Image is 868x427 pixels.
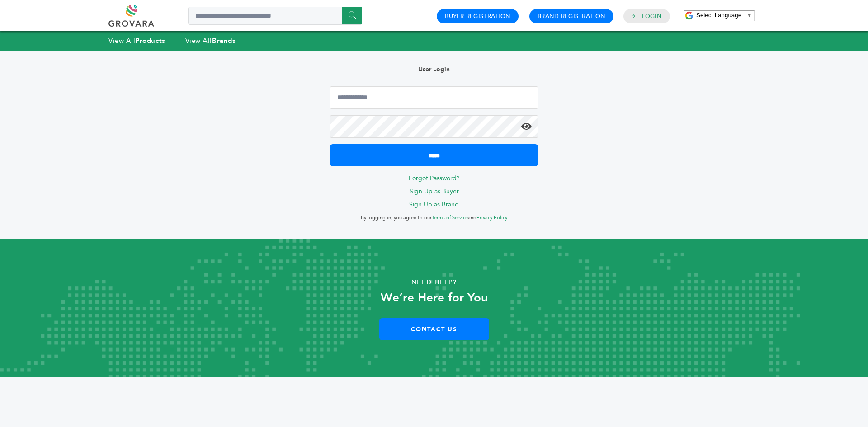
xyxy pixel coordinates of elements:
p: By logging in, you agree to our and [330,212,538,223]
a: Sign Up as Brand [409,200,459,209]
a: Buyer Registration [445,12,510,20]
a: Brand Registration [538,12,605,20]
strong: We’re Here for You [381,290,488,306]
b: User Login [418,65,450,74]
a: Terms of Service [432,214,468,221]
strong: Brands [212,36,236,45]
a: Contact Us [379,318,489,340]
a: Login [642,12,662,20]
a: View AllProducts [108,36,165,45]
a: Select Language​ [696,12,752,19]
a: Privacy Policy [476,214,507,221]
input: Search a product or brand... [188,7,362,25]
span: Select Language [696,12,741,19]
input: Email Address [330,86,538,109]
a: Sign Up as Buyer [410,187,459,196]
a: View AllBrands [185,36,236,45]
span: ▼ [746,12,752,19]
span: ​ [744,12,744,19]
strong: Products [135,36,165,45]
a: Forgot Password? [409,174,460,183]
p: Need Help? [43,276,825,289]
input: Password [330,115,538,138]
